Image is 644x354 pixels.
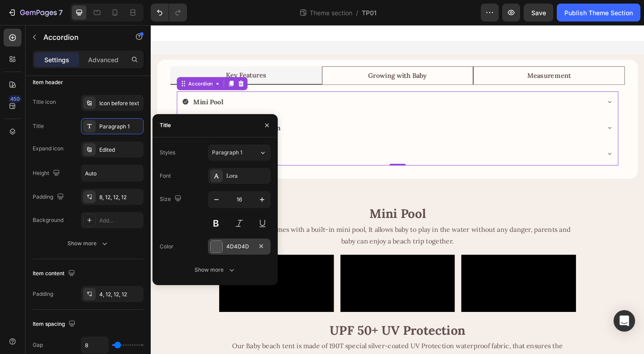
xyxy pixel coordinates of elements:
strong: UPF 50+ UV Protection [195,324,342,341]
button: Show more [33,235,144,252]
video: Video [338,250,462,312]
div: Font [160,172,171,180]
button: Paragraph 1 [208,145,271,161]
p: Growing with Baby [236,50,300,60]
div: Lora [226,172,268,180]
video: Video [206,250,331,312]
p: Settings [44,55,69,64]
div: 4, 12, 12, 12 [99,290,141,299]
div: 450 [8,95,21,102]
div: Item content [33,268,77,280]
div: Publish Theme Section [564,8,633,17]
div: Title icon [33,98,56,106]
div: Item spacing [33,318,77,330]
div: Styles [160,149,175,157]
div: Background [33,216,64,224]
div: Height [33,167,62,179]
div: Paragraph 1 [99,123,141,131]
div: Gap [33,341,43,349]
div: Size [160,193,183,205]
div: Rich Text Editor. Editing area: main [45,76,80,91]
span: Save [531,9,546,17]
div: Undo/Redo [151,4,187,21]
span: Theme section [308,8,354,17]
div: Accordion [39,60,69,68]
p: Advanced [88,55,119,64]
div: Show more [195,265,236,274]
input: Auto [81,337,108,353]
div: 8, 12, 12, 12 [99,193,141,201]
div: Open Intercom Messenger [614,310,635,332]
div: 4D4D4D [226,243,252,251]
div: Add... [99,217,141,225]
input: Auto [81,165,143,181]
strong: Mini Pool [238,196,299,213]
div: Padding [33,290,53,298]
div: Expand icon [33,145,64,153]
span: Paragraph 1 [212,149,242,157]
div: Color [160,243,174,251]
span: / [356,8,358,17]
div: Rich Text Editor. Editing area: main [45,104,142,119]
strong: UPF 50+ UV Protection [46,135,124,144]
div: Edited [99,146,141,154]
strong: Mini Pool [46,79,79,88]
button: Save [524,4,553,21]
div: Item header [33,78,63,86]
p: Measurement [410,50,457,60]
div: Show more [68,239,109,248]
strong: Easy to Assemble and Clean [46,107,141,116]
div: Icon before text [99,99,141,107]
p: 7 [59,7,63,18]
div: Rich Text Editor. Editing area: main [45,132,126,147]
button: 7 [4,4,67,21]
div: Title [160,121,171,129]
div: Padding [33,191,66,203]
button: Show more [160,262,271,278]
div: Title [33,122,44,130]
span: TP01 [362,8,377,17]
video: Video [74,250,199,312]
iframe: Design area [151,25,644,354]
p: This baby tent comes with a built-in mini pool, It allows baby to play in the water without any d... [75,216,462,242]
p: Accordion [43,32,119,43]
button: Publish Theme Section [557,4,640,21]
